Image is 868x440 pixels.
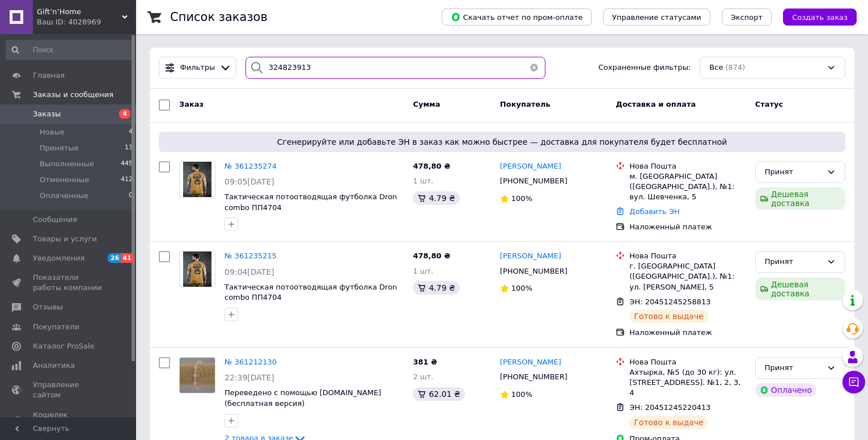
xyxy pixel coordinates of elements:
a: Тактическая потоотводящая футболка Dron combo ПП4704 [225,283,397,302]
h1: Список заказов [170,10,268,24]
span: 13 [125,143,133,153]
span: Управление статусами [612,13,701,22]
span: Отмененные [40,175,89,185]
div: Нова Пошта [629,161,746,171]
div: Дешевая доставка [755,187,845,210]
span: Создать заказ [792,13,848,22]
button: Экспорт [722,9,772,26]
div: г. [GEOGRAPHIC_DATA] ([GEOGRAPHIC_DATA].), №1: ул. [PERSON_NAME], 5 [629,261,746,292]
a: № 361212130 [225,358,277,366]
img: Фото товару [183,252,211,287]
a: № 361235215 [225,252,277,260]
span: Все [709,62,723,73]
a: Добавить ЭН [629,207,679,216]
span: 478,80 ₴ [413,162,450,170]
span: 412 [121,175,133,185]
span: Покупатели [33,322,79,332]
div: 4.79 ₴ [413,191,459,205]
div: Принят [765,362,822,374]
span: Отзывы [33,302,63,312]
button: Очистить [523,57,545,79]
a: [PERSON_NAME] [500,357,561,368]
span: 100% [511,194,532,203]
a: [PERSON_NAME] [500,251,561,262]
span: 478,80 ₴ [413,252,450,260]
span: [PERSON_NAME] [500,358,561,366]
span: [PHONE_NUMBER] [500,267,568,275]
a: [PERSON_NAME] [500,161,561,172]
span: Уведомления [33,253,84,263]
span: 41 [121,253,134,263]
button: Управление статусами [603,9,710,26]
span: Покупатель [500,100,551,108]
span: 100% [511,284,532,292]
span: Gift’n’Home [37,7,122,17]
span: ЭН: 20451245220413 [629,403,710,412]
span: Сообщения [33,215,77,225]
div: Нова Пошта [629,357,746,367]
div: Готово к выдаче [629,416,708,429]
span: Главная [33,70,65,81]
a: Тактическая потоотводящая футболка Dron combo ПП4704 [225,192,397,212]
div: Ахтырка, №5 (до 30 кг): ул. [STREET_ADDRESS]. №1, 2, 3, 4 [629,367,746,399]
div: Принят [765,256,822,268]
div: Готово к выдаче [629,309,708,323]
span: 100% [511,390,532,399]
a: Фото товару [179,357,215,393]
span: Фильтры [180,62,215,73]
div: Наложенный платеж [629,222,746,232]
a: Переведено с помощью [DOMAIN_NAME] (бесплатная версия) [225,388,381,408]
span: Доставка и оплата [616,100,696,108]
div: Ваш ID: 4028969 [37,17,136,27]
span: Каталог ProSale [33,341,94,351]
a: Фото товару [179,161,215,198]
span: Заказы и сообщения [33,90,113,100]
a: Фото товару [179,251,215,287]
img: Фото товару [180,358,215,393]
span: 445 [121,159,133,169]
button: Скачать отчет по пром-оплате [442,9,592,26]
span: Аналитика [33,361,75,371]
span: Сгенерируйте или добавьте ЭН в заказ как можно быстрее — доставка для покупателя будет бесплатной [163,136,841,148]
span: Показатели работы компании [33,273,105,293]
span: Сумма [413,100,440,108]
span: Кошелек компании [33,410,105,430]
a: № 361235274 [225,162,277,170]
span: [PERSON_NAME] [500,162,561,170]
span: Выполненные [40,159,94,169]
span: [PHONE_NUMBER] [500,177,568,185]
span: 22:39[DATE] [225,373,274,382]
div: м. [GEOGRAPHIC_DATA] ([GEOGRAPHIC_DATA].), №1: вул. Шевченка, 5 [629,171,746,203]
span: Сохраненные фильтры: [599,62,691,73]
img: Фото товару [183,162,211,197]
input: Поиск [6,40,134,60]
span: 4 [119,109,130,119]
span: Управление сайтом [33,380,105,400]
span: [PHONE_NUMBER] [500,372,568,381]
span: Заказ [179,100,204,108]
button: Чат с покупателем [842,371,865,393]
span: Заказы [33,109,61,119]
span: 0 [129,191,133,201]
span: 2 шт. [413,372,433,381]
div: Дешевая доставка [755,278,845,300]
span: Скачать отчет по пром-оплате [451,12,583,22]
span: 09:04[DATE] [225,267,274,276]
span: 1 шт. [413,267,433,275]
span: Товары и услуги [33,234,97,244]
span: Оплаченные [40,191,88,201]
span: ЭН: 20451245258813 [629,297,710,306]
a: Создать заказ [772,12,857,21]
span: Принятые [40,143,79,153]
span: 26 [108,253,121,263]
div: 62.01 ₴ [413,387,464,401]
span: [PERSON_NAME] [500,252,561,260]
div: Нова Пошта [629,251,746,261]
button: Создать заказ [783,9,857,26]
